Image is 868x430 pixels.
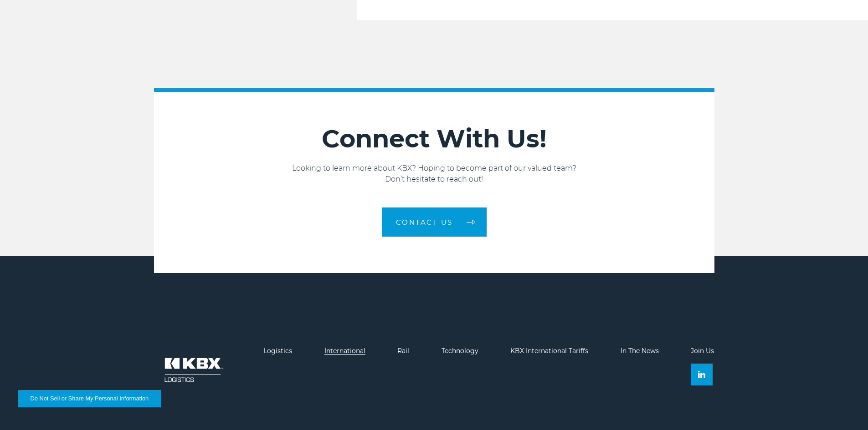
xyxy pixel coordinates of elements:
[18,390,161,407] button: Do Not Sell or Share My Personal Information
[442,347,478,355] a: Technology
[154,347,231,393] img: kbx logo
[621,347,659,355] a: In The News
[263,347,292,355] a: Logistics
[397,347,409,355] a: Rail
[698,371,705,378] img: Linkedin
[154,124,714,154] h2: Connect With Us!
[691,347,714,355] a: Join Us
[324,347,365,355] a: International
[510,347,588,355] a: KBX International Tariffs
[822,386,868,430] iframe: Chat Widget
[396,219,453,226] span: Contact us
[382,207,487,237] a: Contact us arrow arrow
[154,163,714,185] p: Looking to learn more about KBX? Hoping to become part of our valued team? Don’t hesitate to reac...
